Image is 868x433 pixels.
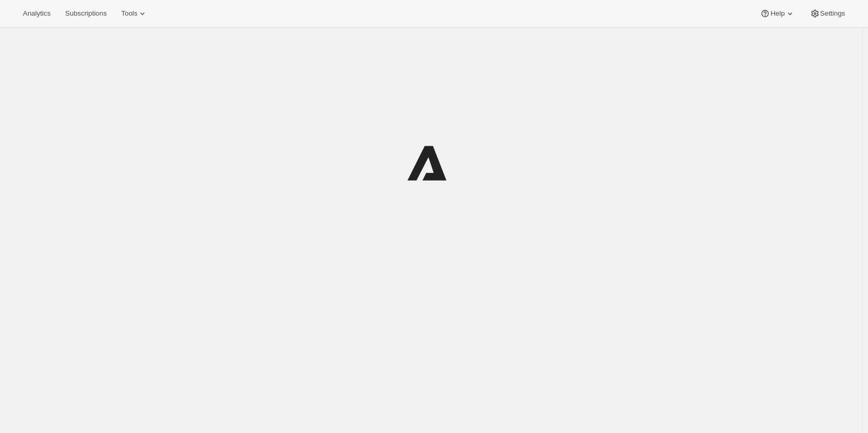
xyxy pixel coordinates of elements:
span: Tools [121,9,137,18]
button: Settings [804,6,851,21]
span: Settings [820,9,845,18]
span: Help [770,9,784,18]
span: Subscriptions [65,9,107,18]
button: Tools [115,6,154,21]
button: Analytics [17,6,57,21]
button: Help [754,6,801,21]
button: Subscriptions [59,6,113,21]
span: Analytics [23,9,50,18]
